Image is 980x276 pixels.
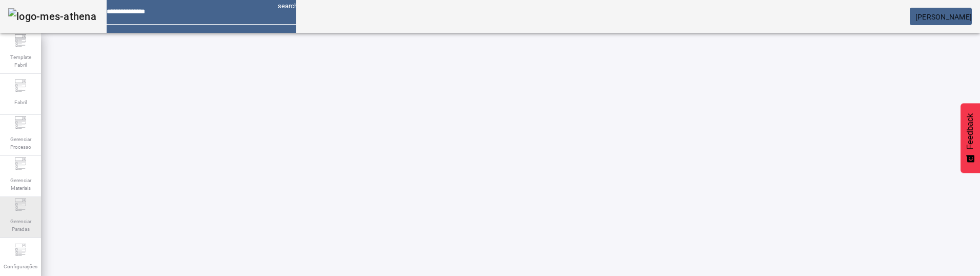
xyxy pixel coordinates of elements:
[5,173,36,195] span: Gerenciar Materiais
[5,50,36,72] span: Template Fabril
[11,95,30,109] span: Fabril
[1,260,40,273] span: Configurações
[915,13,972,21] span: [PERSON_NAME]
[8,8,96,25] img: logo-mes-athena
[5,214,36,236] span: Gerenciar Paradas
[961,103,980,173] button: Feedback - Mostrar pesquisa
[5,132,36,154] span: Gerenciar Processo
[966,113,975,149] span: Feedback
